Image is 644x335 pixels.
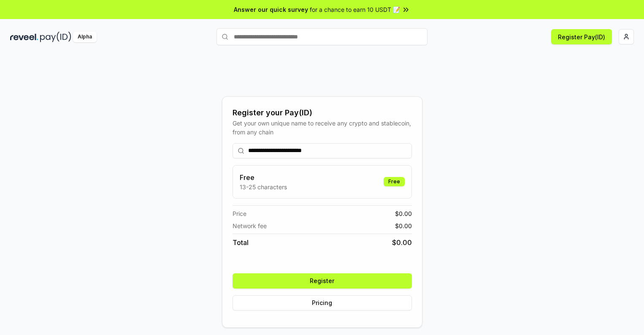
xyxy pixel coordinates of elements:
[395,209,412,218] span: $ 0.00
[233,273,412,289] button: Register
[233,119,412,136] div: Get your own unique name to receive any crypto and stablecoin, from any chain
[234,5,308,14] span: Answer our quick survey
[233,237,249,248] span: Total
[240,172,287,182] h3: Free
[73,32,97,42] div: Alpha
[10,32,38,42] img: reveel_dark
[240,182,287,191] p: 13-25 characters
[233,107,412,119] div: Register your Pay(ID)
[551,29,612,44] button: Register Pay(ID)
[310,5,400,14] span: for a chance to earn 10 USDT 📝
[233,295,412,310] button: Pricing
[40,32,71,42] img: pay_id
[384,177,405,186] div: Free
[233,209,246,218] span: Price
[395,221,412,230] span: $ 0.00
[233,221,267,230] span: Network fee
[392,237,412,248] span: $ 0.00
